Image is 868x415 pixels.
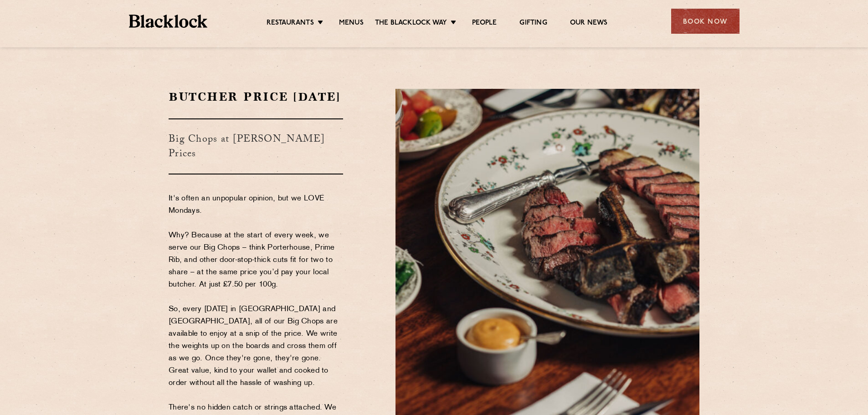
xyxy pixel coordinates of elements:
[339,19,364,29] a: Menus
[375,19,447,29] a: The Blacklock Way
[472,19,497,29] a: People
[570,19,608,29] a: Our News
[129,15,208,28] img: BL_Textured_Logo-footer-cropped.svg
[671,9,740,34] div: Book Now
[169,89,343,105] h2: Butcher Price [DATE]
[169,118,343,174] h3: Big Chops at [PERSON_NAME] Prices
[519,19,547,29] a: Gifting
[267,19,314,29] a: Restaurants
